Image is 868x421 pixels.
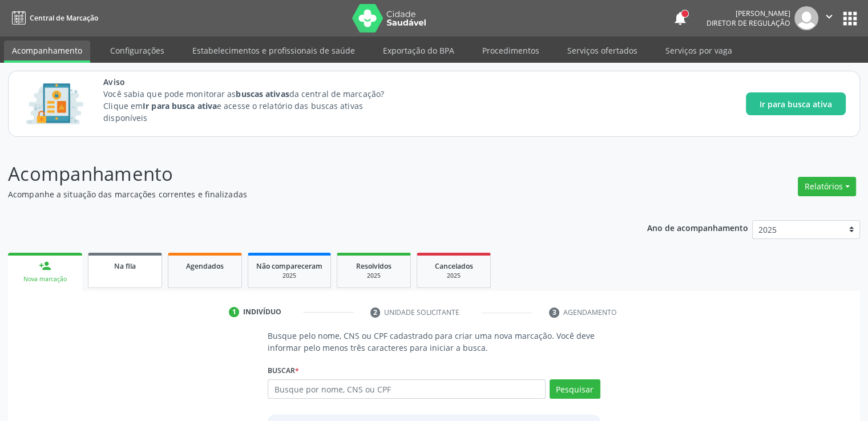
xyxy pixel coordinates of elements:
button: Ir para busca ativa [746,92,846,115]
div: 2025 [345,272,402,280]
p: Busque pelo nome, CNS ou CPF cadastrado para criar uma nova marcação. Você deve informar pelo men... [268,330,600,354]
a: Procedimentos [474,41,547,60]
button: Pesquisar [550,379,600,399]
span: Aviso [103,76,405,88]
a: Acompanhamento [4,41,90,63]
p: Você sabia que pode monitorar as da central de marcação? Clique em e acesse o relatório das busca... [103,88,405,124]
strong: Ir para busca ativa [143,100,217,111]
a: Serviços por vaga [657,41,740,60]
button: apps [840,9,860,29]
span: Resolvidos [356,261,391,271]
div: person_add [39,260,51,272]
div: Nova marcação [16,275,74,284]
span: Não compareceram [256,261,322,271]
span: Ir para busca ativa [760,98,832,110]
img: img [794,6,818,30]
div: [PERSON_NAME] [706,9,790,18]
button: notifications [672,10,688,26]
p: Acompanhamento [8,160,604,188]
button:  [818,6,840,30]
a: Estabelecimentos e profissionais de saúde [184,41,363,60]
div: 2025 [256,272,322,280]
div: 1 [229,307,239,317]
strong: buscas ativas [236,88,289,99]
a: Exportação do BPA [375,41,462,60]
label: Buscar [268,362,299,379]
span: Diretor de regulação [706,18,790,28]
span: Agendados [186,261,224,271]
i:  [823,10,835,23]
button: Relatórios [798,177,856,196]
a: Configurações [102,41,172,60]
img: Imagem de CalloutCard [22,78,87,129]
span: Na fila [114,261,136,271]
input: Busque por nome, CNS ou CPF [268,379,545,399]
p: Ano de acompanhamento [647,220,748,234]
div: Indivíduo [243,307,281,317]
p: Acompanhe a situação das marcações correntes e finalizadas [8,188,604,200]
span: Cancelados [435,261,473,271]
a: Serviços ofertados [559,41,645,60]
div: 2025 [425,272,482,280]
a: Central de Marcação [8,9,98,27]
span: Central de Marcação [30,13,98,23]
